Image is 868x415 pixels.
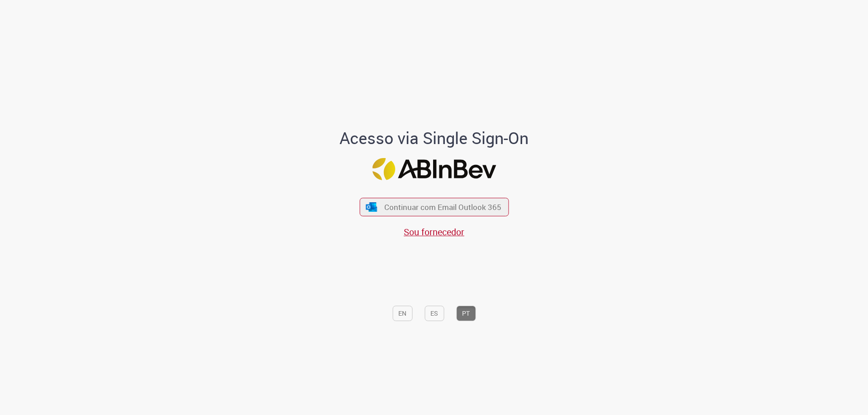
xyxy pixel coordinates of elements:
button: ES [425,306,444,321]
button: EN [392,306,412,321]
button: PT [456,306,476,321]
span: Continuar com Email Outlook 365 [384,202,501,212]
h1: Acesso via Single Sign-On [309,129,560,147]
img: ícone Azure/Microsoft 360 [365,202,378,212]
a: Sou fornecedor [404,226,464,238]
button: ícone Azure/Microsoft 360 Continuar com Email Outlook 365 [359,198,509,216]
img: Logo ABInBev [372,158,496,180]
